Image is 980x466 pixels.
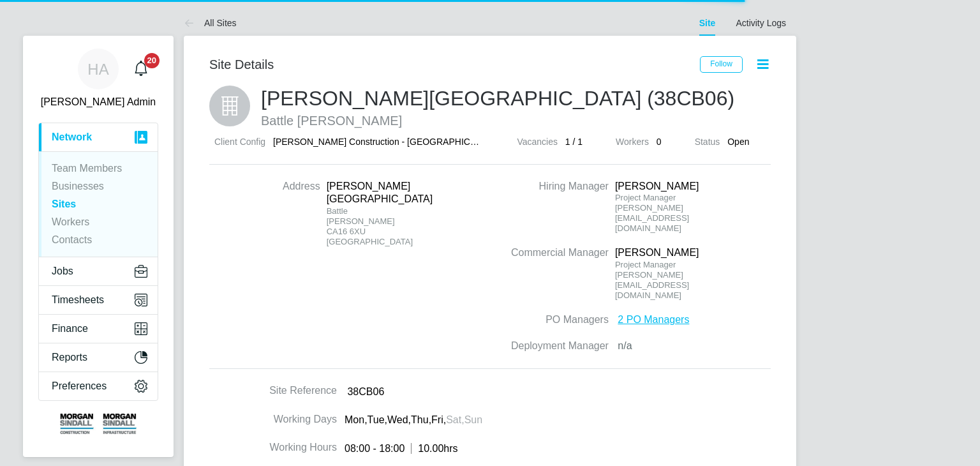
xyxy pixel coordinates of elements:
nav: Main navigation [23,36,174,457]
span: [PERSON_NAME] Construction - [GEOGRAPHIC_DATA] and [GEOGRAPHIC_DATA] [273,137,613,147]
span: [PERSON_NAME][EMAIL_ADDRESS][DOMAIN_NAME] [615,203,689,233]
span: Sun [464,414,482,425]
label: Vacancies [517,134,558,150]
div: [PERSON_NAME] [615,180,695,193]
div: [PERSON_NAME] [615,246,695,260]
label: Workers [616,134,649,150]
div: Battle [PERSON_NAME] CA16 6XU [GEOGRAPHIC_DATA] [327,206,406,247]
span: Mon, [345,414,367,425]
a: Team Members [52,163,122,174]
span: Project Manager [615,193,676,202]
div: Network [39,151,158,257]
span: Fri, [431,414,446,425]
span: Open [727,137,749,147]
span: Sat, [446,414,464,425]
h3: Site Details [209,56,700,73]
a: Contacts [52,234,92,245]
span: Timesheets [52,294,104,306]
label: Client Config [214,134,265,150]
span: 2 PO Managers [618,314,689,325]
label: Status [695,134,720,150]
label: Hiring Manager [501,180,609,193]
span: Jobs [52,266,73,277]
span: Network [52,132,92,143]
label: Working Days [209,413,337,426]
button: Timesheets [39,286,158,314]
span: 1 / 1 [565,137,583,147]
span: Thu, [411,414,431,425]
label: PO Managers [501,313,609,327]
span: 38CB06 [347,386,384,396]
label: Working Hours [209,441,337,455]
a: Businesses [52,181,104,192]
button: Reports [39,343,158,372]
label: Commercial Manager [501,246,609,260]
img: morgansindall-logo-retina.png [60,414,137,434]
button: Follow [700,56,743,73]
a: Workers [52,216,89,227]
button: Finance [39,315,158,343]
span: Hays Admin [38,94,158,110]
button: Preferences [39,372,158,400]
span: Reports [52,352,87,363]
a: Activity Logs [736,18,786,28]
div: 08:00 - 18:00 [345,442,458,456]
span: HA [87,61,108,77]
span: 10.00hrs [411,443,457,454]
span: Project Manager [615,260,676,269]
span: 20 [144,53,160,68]
div: [PERSON_NAME][GEOGRAPHIC_DATA] [327,180,406,207]
a: HA[PERSON_NAME] Admin [38,49,158,110]
button: Network [39,123,158,151]
a: Go to home page [38,414,158,434]
span: [PERSON_NAME][EMAIL_ADDRESS][DOMAIN_NAME] [615,270,689,300]
a: 20 [128,49,154,89]
button: Jobs [39,257,158,285]
span: Preferences [52,380,107,392]
span: [PERSON_NAME][GEOGRAPHIC_DATA] (38CB06) [261,87,734,110]
span: Finance [52,323,88,334]
label: Site Reference [209,384,337,398]
label: Deployment Manager [501,340,609,353]
span: Battle [PERSON_NAME] [209,112,771,129]
a: Sites [52,199,76,209]
span: Tue, [367,414,387,425]
label: Address [250,180,320,193]
span: Wed, [387,414,411,425]
a: All Sites [184,18,237,28]
span: n/a [618,340,632,351]
a: Site [699,18,716,28]
span: 0 [657,137,662,147]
